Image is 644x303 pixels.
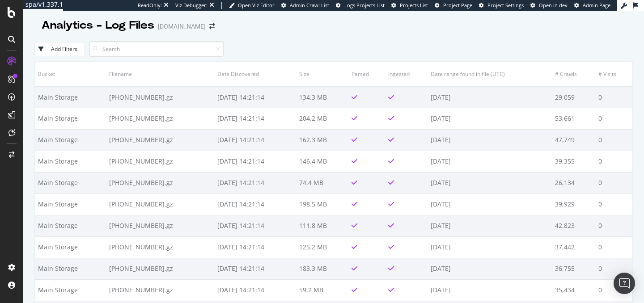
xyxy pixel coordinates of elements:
td: 125.2 MB [296,236,348,258]
td: [PHONE_NUMBER].gz [106,172,214,194]
td: 39,929 [552,194,595,215]
td: Main Storage [35,86,106,108]
td: Main Storage [35,279,106,301]
th: # Visits [595,62,632,86]
td: Main Storage [35,236,106,258]
td: [PHONE_NUMBER].gz [106,129,214,151]
td: 134.3 MB [296,86,348,108]
td: [DATE] [428,172,551,194]
td: [DATE] [428,108,551,129]
td: [DATE] [428,258,551,279]
td: [PHONE_NUMBER].gz [106,258,214,279]
div: Analytics - Log Files [42,18,154,33]
td: 36,755 [552,258,595,279]
td: [DATE] [428,86,551,108]
td: [DATE] 14:21:14 [214,258,296,279]
th: Parsed [348,62,385,86]
td: Main Storage [35,215,106,236]
a: Open Viz Editor [229,2,275,9]
td: 39,355 [552,151,595,172]
td: 42,823 [552,215,595,236]
td: 183.3 MB [296,258,348,279]
td: 198.5 MB [296,194,348,215]
span: Projects List [400,2,428,8]
span: Admin Page [583,2,610,8]
td: 53,661 [552,108,595,129]
th: Size [296,62,348,86]
td: [DATE] 14:21:14 [214,172,296,194]
td: [DATE] 14:21:14 [214,194,296,215]
th: Ingested [385,62,428,86]
td: 47,749 [552,129,595,151]
div: ReadOnly: [138,2,162,9]
th: Date range found in file (UTC) [428,62,551,86]
td: [DATE] 14:21:14 [214,215,296,236]
td: 204.2 MB [296,108,348,129]
td: [DATE] 14:21:14 [214,108,296,129]
td: [PHONE_NUMBER].gz [106,108,214,129]
td: [PHONE_NUMBER].gz [106,215,214,236]
div: Viz Debugger: [175,2,208,9]
td: 29,059 [552,86,595,108]
td: 0 [595,86,632,108]
td: [PHONE_NUMBER].gz [106,194,214,215]
a: Admin Crawl List [281,2,329,9]
td: 146.4 MB [296,151,348,172]
td: [DATE] [428,215,551,236]
a: Project Page [435,2,472,9]
td: 0 [595,108,632,129]
a: Admin Page [574,2,610,9]
td: 0 [595,194,632,215]
th: Filename [106,62,214,86]
span: Open in dev [539,2,568,8]
td: 0 [595,151,632,172]
div: Open Intercom Messenger [614,273,635,294]
td: 74.4 MB [296,172,348,194]
td: Main Storage [35,151,106,172]
th: Bucket [35,62,106,86]
a: Projects List [391,2,428,9]
a: Logs Projects List [336,2,385,9]
td: [PHONE_NUMBER].gz [106,86,214,108]
td: [PHONE_NUMBER].gz [106,279,214,301]
td: Main Storage [35,108,106,129]
td: [DATE] [428,236,551,258]
td: Main Storage [35,172,106,194]
td: 26,134 [552,172,595,194]
span: Project Settings [487,2,524,8]
div: arrow-right-arrow-left [209,23,215,29]
td: 0 [595,172,632,194]
td: Main Storage [35,129,106,151]
td: [DATE] 14:21:14 [214,279,296,301]
td: Main Storage [35,258,106,279]
td: 0 [595,258,632,279]
td: [PHONE_NUMBER].gz [106,236,214,258]
span: Open Viz Editor [238,2,275,8]
td: 0 [595,129,632,151]
span: Project Page [443,2,472,8]
div: Add Filters [51,45,77,53]
a: Project Settings [479,2,524,9]
button: Add Filters [34,42,85,56]
input: Search [89,41,224,57]
td: [DATE] [428,151,551,172]
td: 0 [595,279,632,301]
th: Date Discovered [214,62,296,86]
td: 37,442 [552,236,595,258]
td: 162.3 MB [296,129,348,151]
td: 35,434 [552,279,595,301]
td: [DATE] 14:21:14 [214,86,296,108]
td: [DATE] [428,279,551,301]
td: [DATE] 14:21:14 [214,129,296,151]
td: [PHONE_NUMBER].gz [106,151,214,172]
span: Admin Crawl List [290,2,329,8]
td: 111.8 MB [296,215,348,236]
th: # Crawls [552,62,595,86]
td: [DATE] [428,194,551,215]
a: Open in dev [530,2,568,9]
td: 0 [595,215,632,236]
span: Logs Projects List [344,2,385,8]
td: [DATE] 14:21:14 [214,236,296,258]
div: [DOMAIN_NAME] [158,22,206,31]
td: Main Storage [35,194,106,215]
